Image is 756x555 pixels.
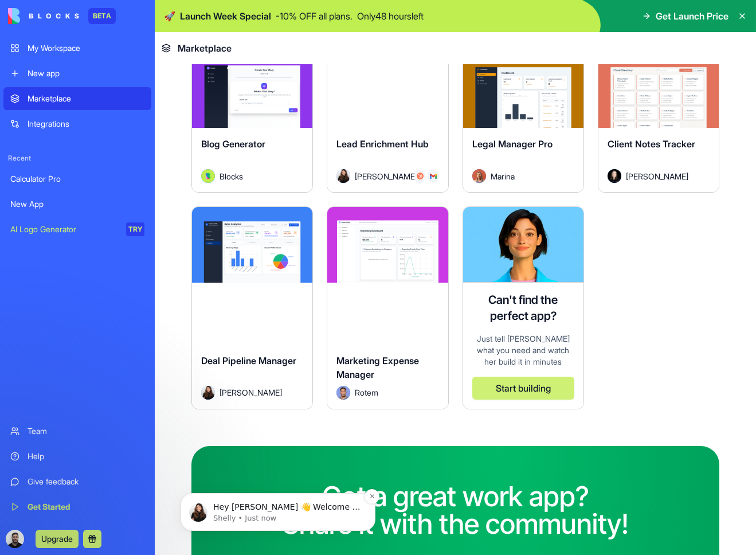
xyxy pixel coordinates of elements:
img: Avatar [336,386,350,400]
button: Start building [472,377,574,400]
div: Integrations [28,118,144,130]
span: Blocks [220,170,243,182]
a: Marketplace [3,87,151,110]
span: Client Notes Tracker [608,138,695,150]
div: TRY [126,222,144,236]
a: Ella AI assistantCan't find the perfect app?Just tell [PERSON_NAME] what you need and watch her b... [463,206,584,409]
div: Give feedback [28,476,144,487]
a: Get Started [3,495,151,518]
a: Client Notes TrackerAvatar[PERSON_NAME] [598,52,719,193]
div: Get Started [28,501,144,513]
a: Help [3,445,151,468]
span: Marketplace [178,41,232,55]
span: [PERSON_NAME] [355,170,405,182]
p: Message from Shelly, sent Just now [50,92,198,103]
span: Deal Pipeline Manager [201,355,296,366]
div: Help [28,451,144,462]
span: Launch Week Special [180,9,271,23]
img: Hubspot_zz4hgj.svg [417,173,424,179]
a: New App [3,193,151,216]
span: Marina [491,170,515,182]
a: Team [3,420,151,443]
a: Legal Manager ProAvatarMarina [463,52,584,193]
img: Gmail_trouth.svg [430,173,437,179]
h4: Can't find the perfect app? [472,292,574,324]
div: AI Logo Generator [10,224,118,235]
a: Calculator Pro [3,167,151,190]
img: Avatar [336,169,350,183]
button: Upgrade [36,530,79,548]
a: AI Logo GeneratorTRY [3,218,151,241]
div: BETA [88,8,116,24]
img: Avatar [201,386,215,400]
div: Team [28,425,144,437]
a: Upgrade [36,533,79,544]
img: Avatar [608,169,621,183]
img: Ella AI assistant [463,207,583,282]
a: My Workspace [3,37,151,60]
img: Avatar [201,169,215,183]
span: Rotem [355,386,378,398]
p: Only 48 hours left [357,9,424,23]
img: ACg8ocJNjYhrSwkahw3c77ecJjqFrIANt-bHrFfjs4rdhWo_itcy6o7V=s96-c [6,530,24,548]
span: Marketing Expense Manager [336,355,419,380]
span: Blog Generator [201,138,265,150]
a: Blog GeneratorAvatarBlocks [191,52,313,193]
div: Marketplace [28,93,144,104]
iframe: Intercom notifications message [163,421,393,549]
img: Avatar [472,169,486,183]
a: New app [3,62,151,85]
p: - 10 % OFF all plans. [276,9,352,23]
span: Recent [3,154,151,163]
img: logo [8,8,79,24]
a: Marketing Expense ManagerAvatarRotem [327,206,448,409]
div: New App [10,198,144,210]
span: Get Launch Price [656,9,728,23]
div: Calculator Pro [10,173,144,185]
a: Integrations [3,112,151,135]
span: Legal Manager Pro [472,138,553,150]
div: New app [28,68,144,79]
img: Profile image for Shelly [26,83,44,101]
div: My Workspace [28,42,144,54]
h2: Got a great work app? Share it with the community! [283,483,629,538]
span: [PERSON_NAME] [626,170,688,182]
div: Just tell [PERSON_NAME] what you need and watch her build it in minutes [472,333,574,368]
a: Give feedback [3,470,151,493]
a: BETA [8,8,116,24]
p: Hey [PERSON_NAME] 👋 Welcome to Blocks 🙌 I'm here if you have any questions! [50,81,198,92]
span: [PERSON_NAME] [220,386,282,398]
a: Lead Enrichment HubAvatar[PERSON_NAME] [327,52,448,193]
button: Dismiss notification [201,68,216,83]
span: 🚀 [164,9,175,23]
div: message notification from Shelly, Just now. Hey Meitar 👋 Welcome to Blocks 🙌 I'm here if you have... [17,72,212,110]
a: Deal Pipeline ManagerAvatar[PERSON_NAME] [191,206,313,409]
span: Lead Enrichment Hub [336,138,429,150]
